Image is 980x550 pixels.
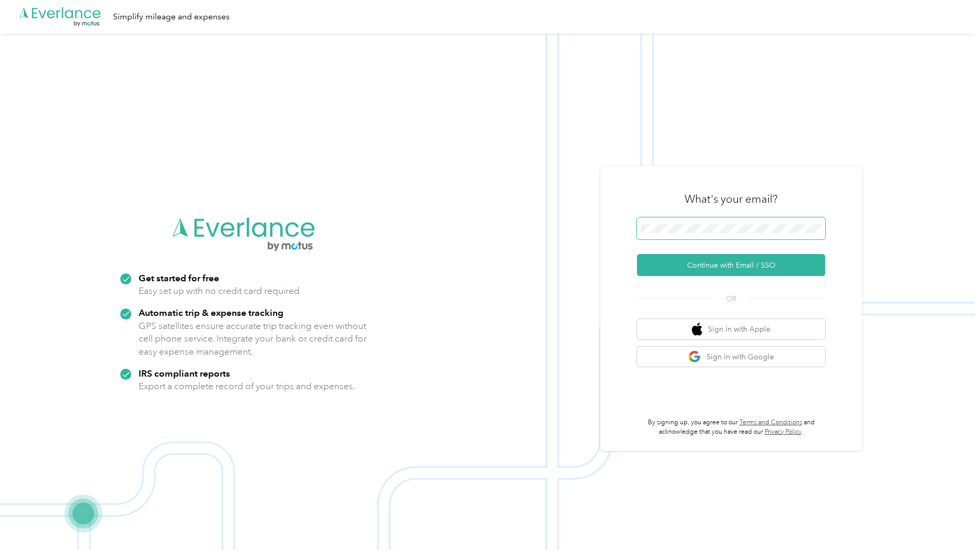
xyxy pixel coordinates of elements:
[637,254,825,276] button: Continue with Email / SSO
[688,350,701,364] img: google logo
[139,320,367,358] p: GPS satellites ensure accurate trip tracking even without cell phone service. Integrate your bank...
[139,307,283,318] strong: Automatic trip & expense tracking
[739,419,802,426] a: Terms and Conditions
[637,418,825,436] p: By signing up, you agree to our and acknowledge that you have read our .
[637,347,825,367] button: google logoSign in with Google
[139,272,219,283] strong: Get started for free
[765,428,802,436] a: Privacy Policy
[637,319,825,339] button: apple logoSign in with Apple
[139,368,230,379] strong: IRS compliant reports
[692,323,702,336] img: apple logo
[139,284,300,298] p: Easy set up with no credit card required
[685,192,778,206] h3: What's your email?
[113,10,230,24] div: Simplify mileage and expenses
[713,293,749,304] span: OR
[139,380,355,393] p: Export a complete record of your trips and expenses.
